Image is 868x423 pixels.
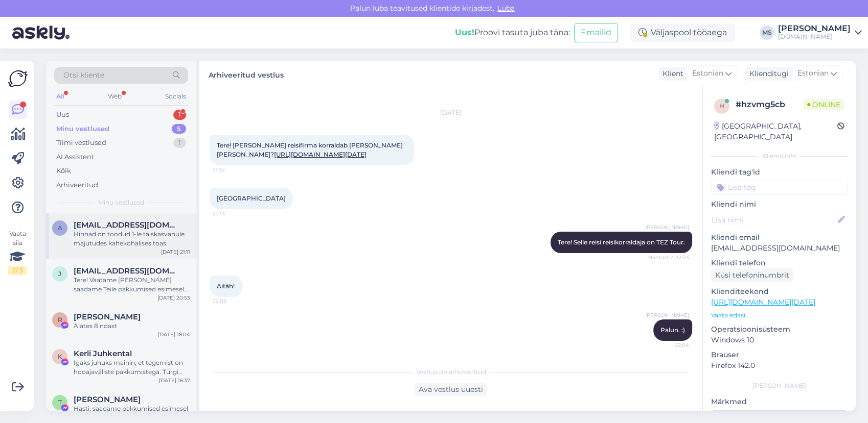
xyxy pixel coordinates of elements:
[455,28,474,37] b: Uus!
[711,350,848,360] p: Brauser
[74,349,132,358] span: Kerli Juhkental
[719,102,724,110] span: h
[157,294,190,302] div: [DATE] 20:53
[630,23,735,42] div: Väljaspool tööaega
[711,199,848,210] p: Kliendi nimi
[8,69,28,88] img: Askly Logo
[745,68,789,79] div: Klienditugi
[711,167,848,178] p: Kliendi tag'id
[778,24,862,41] a: [PERSON_NAME][DOMAIN_NAME]
[74,276,190,294] div: Tere! Vaatame [PERSON_NAME] saadame Teile pakkumised esimesel võimalusel meilile.
[760,26,774,40] div: MS
[74,321,190,331] div: Alates 8 ndast
[56,138,106,148] div: Tiimi vestlused
[692,68,723,79] span: Estonian
[74,395,141,404] span: Terje Reedla
[213,297,251,305] span: 22:03
[74,220,180,230] span: ants.oidekivi@mail.ee
[711,232,848,243] p: Kliendi email
[56,124,109,134] div: Minu vestlused
[558,238,685,246] span: Tere! Selle reisi reisikorraldaja on TEZ Tour.
[63,70,104,81] span: Otsi kliente
[217,194,286,202] span: [GEOGRAPHIC_DATA]
[797,68,829,79] span: Estonian
[714,121,837,142] div: [GEOGRAPHIC_DATA], [GEOGRAPHIC_DATA]
[274,151,367,158] a: [URL][DOMAIN_NAME][DATE]
[660,326,685,334] span: Palun. :)
[158,331,190,338] div: [DATE] 18:04
[58,224,62,232] span: a
[711,297,815,307] a: [URL][DOMAIN_NAME][DATE]
[803,99,844,110] span: Online
[736,98,803,111] div: # hzvmg5cb
[56,180,98,190] div: Arhiveeritud
[711,152,848,161] div: Kliendi info
[58,270,61,278] span: j
[645,223,689,231] span: [PERSON_NAME]
[210,108,692,117] div: [DATE]
[778,33,851,41] div: [DOMAIN_NAME]
[648,254,689,261] span: Nähtud ✓ 22:03
[711,268,793,282] div: Küsi telefoninumbrit
[455,27,570,39] div: Proovi tasuta juba täna:
[159,377,190,384] div: [DATE] 16:37
[106,90,124,103] div: Web
[217,141,404,158] span: Tere! [PERSON_NAME] reisifirma korraldab [PERSON_NAME] [PERSON_NAME]?
[98,198,144,207] span: Minu vestlused
[778,24,851,33] div: [PERSON_NAME]
[711,360,848,371] p: Firefox 142.0
[74,358,190,377] div: Igaks juhuks mainin, et tegemist on hooajaväliste pakkumistega. Türgi kuurortide ametlik hooaeg o...
[74,312,141,321] span: Ruslana Loode
[172,124,186,134] div: 5
[213,210,251,217] span: 21:33
[711,258,848,268] p: Kliendi telefon
[217,282,235,290] span: Aitäh!
[58,399,62,406] span: T
[711,286,848,297] p: Klienditeekond
[56,166,71,176] div: Kõik
[58,353,62,360] span: K
[56,110,69,120] div: Uus
[74,404,190,422] div: Hästi, saadame pakkumised esimesel võimalusel meilile. :)
[8,229,27,275] div: Vaata siia
[574,23,618,42] button: Emailid
[213,166,251,173] span: 21:32
[173,138,186,148] div: 1
[209,67,284,81] label: Arhiveeritud vestlus
[651,341,689,349] span: 22:04
[161,248,190,256] div: [DATE] 21:11
[711,335,848,345] p: Windows 10
[711,381,848,390] div: [PERSON_NAME]
[494,4,518,13] span: Luba
[711,324,848,335] p: Operatsioonisüsteem
[416,367,486,377] span: Vestlus on arhiveeritud
[54,90,66,103] div: All
[711,180,848,195] input: Lisa tag
[163,90,188,103] div: Socials
[711,396,848,407] p: Märkmed
[415,383,487,396] div: Ava vestlus uuesti
[173,110,186,120] div: 1
[58,316,62,324] span: R
[8,266,27,275] div: 2 / 3
[74,266,180,276] span: janikakibur@gmail.com
[74,230,190,248] div: Hinnad on toodud 1-le täiskasvanule majutudes kahekohalises toas.
[645,311,689,319] span: [PERSON_NAME]
[658,68,683,79] div: Klient
[712,214,836,226] input: Lisa nimi
[711,243,848,254] p: [EMAIL_ADDRESS][DOMAIN_NAME]
[56,152,94,162] div: AI Assistent
[711,311,848,320] p: Vaata edasi ...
